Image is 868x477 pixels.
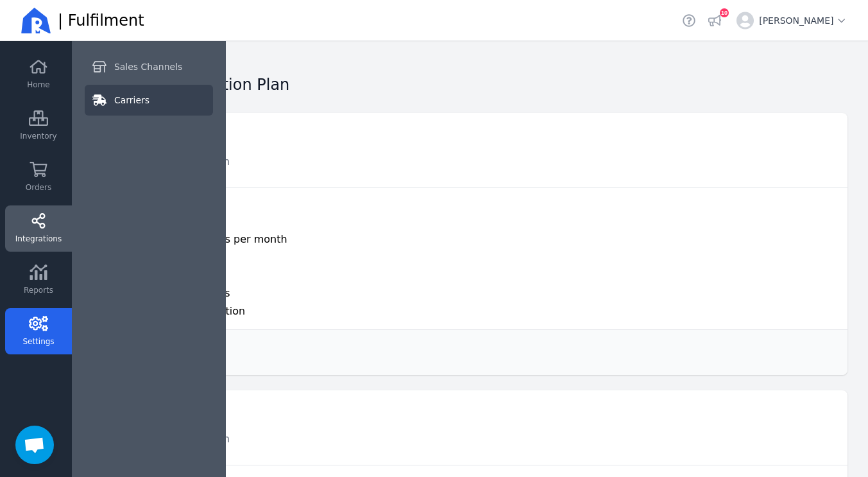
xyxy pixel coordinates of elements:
span: Settings [22,336,54,347]
span: Reports [24,285,53,295]
span: [PERSON_NAME] [759,14,847,27]
span: Home [27,80,49,90]
span: Carriers [114,94,149,107]
span: Integrations [15,234,62,244]
div: 10 [720,8,729,17]
span: | Fulfilment [58,10,144,31]
h3: What's included [108,198,832,211]
a: Sales Channels [85,51,213,82]
img: Ricemill Logo [21,5,51,36]
span: Inventory [20,131,56,141]
div: Open chat [15,426,54,464]
button: 10 [706,12,724,30]
a: Carriers [85,85,213,116]
span: Sales Channels [114,60,182,73]
span: Orders [26,182,51,193]
a: Helpdesk [680,12,698,30]
button: [PERSON_NAME] [731,6,853,35]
